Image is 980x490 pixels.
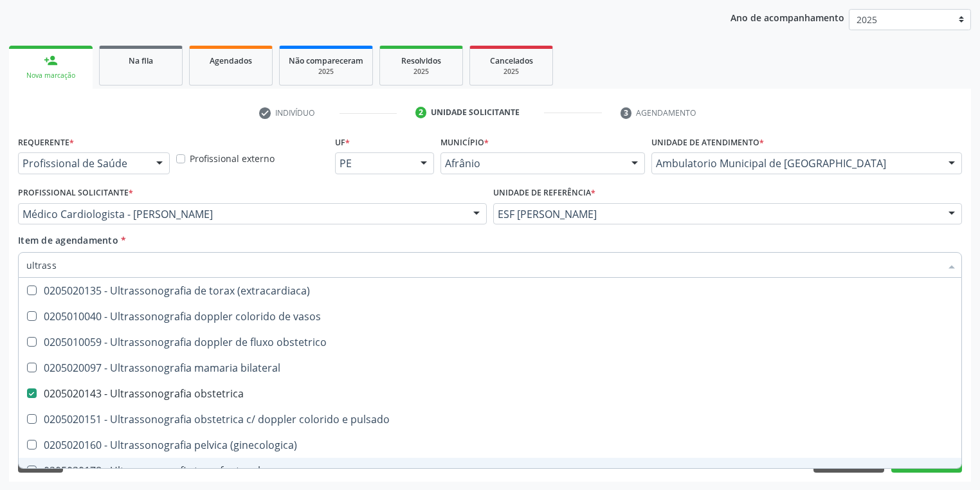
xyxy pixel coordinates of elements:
div: Nova marcação [18,71,84,80]
span: Na fila [129,55,153,66]
div: 2025 [289,67,363,77]
div: 0205020178 - Ultrassonografia transfontanela [26,466,954,476]
label: Requerente [18,132,74,152]
span: ESF [PERSON_NAME] [498,208,936,221]
label: Município [440,132,489,152]
label: Unidade de referência [493,183,595,203]
span: Resolvidos [401,55,441,66]
div: 0205020160 - Ultrassonografia pelvica (ginecologica) [26,440,954,450]
span: Médico Cardiologista - [PERSON_NAME] [23,208,460,221]
span: Afrânio [445,157,619,170]
span: Profissional de Saúde [23,157,143,170]
span: Não compareceram [289,55,363,66]
span: Agendados [210,55,252,66]
span: Cancelados [490,55,533,66]
label: Profissional externo [190,152,275,165]
div: 0205010040 - Ultrassonografia doppler colorido de vasos [26,311,954,322]
span: Item de agendamento [18,234,118,246]
div: 2 [415,107,427,118]
label: UF [335,132,350,152]
p: Ano de acompanhamento [730,9,844,25]
div: 0205010059 - Ultrassonografia doppler de fluxo obstetrico [26,337,954,347]
div: 0205020097 - Ultrassonografia mamaria bilateral [26,363,954,373]
span: Ambulatorio Municipal de [GEOGRAPHIC_DATA] [656,157,936,170]
div: 0205020151 - Ultrassonografia obstetrica c/ doppler colorido e pulsado [26,414,954,424]
div: Unidade solicitante [431,107,520,118]
div: 0205020143 - Ultrassonografia obstetrica [26,388,954,399]
span: PE [340,157,408,170]
div: 2025 [389,67,453,77]
label: Unidade de atendimento [651,132,764,152]
input: Buscar por procedimentos [26,252,941,278]
div: 0205020135 - Ultrassonografia de torax (extracardiaca) [26,286,954,296]
label: Profissional Solicitante [18,183,133,203]
div: person_add [44,53,58,68]
div: 2025 [479,67,543,77]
